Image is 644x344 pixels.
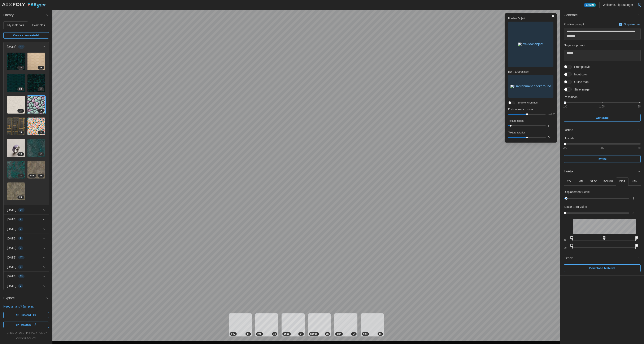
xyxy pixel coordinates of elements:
[510,85,551,88] img: Environment background
[20,208,23,212] span: 18
[564,95,641,99] p: Resolution
[27,52,45,71] a: Laupc6nRqUsJB4xp5dhA2K
[273,332,276,335] span: 1 K
[564,136,641,140] p: Upscale
[4,243,49,252] button: [DATE]7
[560,20,644,125] div: Generate
[586,3,594,7] span: Admin
[572,72,588,76] span: Input color
[4,42,49,51] button: [DATE]13
[548,124,553,128] p: 1
[632,211,641,215] p: 0
[4,51,49,205] div: [DATE]13
[27,161,45,179] img: Tq2lT0uRhZh9POtDwsGq
[564,166,638,177] span: Tweak
[20,227,21,231] span: 3
[7,217,16,221] p: [DATE]
[7,246,16,250] p: [DATE]
[564,253,638,263] span: Export
[7,284,16,288] p: [DATE]
[4,224,49,234] button: [DATE]3
[560,253,644,263] button: Export
[7,139,25,157] img: P86Bu5bhhrJ4foUZg8Ke
[40,109,42,113] span: 1 K
[4,215,49,224] button: [DATE]6
[5,331,24,335] a: terms of use
[548,112,553,116] p: 0.0 EV
[508,131,553,134] p: Texture rotation
[19,66,22,69] span: 1 K
[4,253,49,262] button: [DATE]17
[7,161,25,179] a: f1YrHXxZimfxyjoOVTla1K
[598,155,607,163] span: Refine
[518,43,543,46] img: Preview object
[508,108,553,111] p: Environment exposure
[19,196,22,199] span: 2 K
[7,52,25,71] a: 80Re3GYleAycoBZFEvoS1K
[363,332,367,335] span: NRM
[326,332,329,335] span: 1 K
[508,70,553,74] p: HDRI Environment
[337,332,341,335] span: DISP
[27,53,45,70] img: Laupc6nRqUsJB4xp5dhA
[4,281,49,291] button: [DATE]2
[3,312,49,318] a: Discord
[564,43,641,47] p: Negative prompt
[257,332,261,335] span: MTL
[548,136,553,139] p: 0 º
[4,205,49,215] button: [DATE]18
[572,87,589,92] span: Style image
[604,180,613,183] p: ROUGH
[7,45,16,49] p: [DATE]
[7,274,16,278] p: [DATE]
[284,332,289,335] span: SPEC
[7,74,25,92] img: XxGwDaq96GgjziTSuJI5
[589,265,615,272] span: Download Material
[515,101,538,104] span: Show environment
[550,13,556,19] button: Toggle viewport controls
[30,174,35,177] span: REF
[27,161,45,179] a: Tq2lT0uRhZh9POtDwsGq4KREF
[7,53,25,70] img: 80Re3GYleAycoBZFEvoS
[40,66,42,69] span: 2 K
[624,22,640,26] p: Surprise me
[27,74,45,92] a: xHrr3xAQ1yP4FBD2XQ7Q1K
[247,332,249,335] span: 1 K
[596,114,609,121] span: Generate
[632,180,637,183] p: NRM
[572,65,591,69] span: Prompt style
[7,117,25,136] a: 4acRyDaBs9SK5edstY8P1K
[603,3,633,7] p: Welcome, Flip Buttinger
[21,312,31,318] span: Discord
[27,118,45,135] img: Nt1gAjyoTlngOyAVHEJN
[27,139,45,157] img: uz9pWqNK6mfJauIpjRRR
[560,176,644,253] div: Tweak
[3,293,46,303] span: Explore
[7,161,25,179] img: f1YrHXxZimfxyjoOVTla
[353,332,355,335] span: 1 K
[300,332,302,335] span: 1 K
[4,272,49,281] button: [DATE]19
[27,74,45,92] img: xHrr3xAQ1yP4FBD2XQ7Q
[560,10,644,20] button: Generate
[564,238,569,242] p: in
[4,262,49,272] button: [DATE]3
[21,322,31,328] span: Tutorials
[20,265,21,269] span: 3
[7,236,16,241] p: [DATE]
[7,139,25,157] a: P86Bu5bhhrJ4foUZg8Ke1K
[19,153,22,156] span: 1 K
[7,265,16,269] p: [DATE]
[3,322,49,328] a: Tutorials
[508,22,553,67] button: Preview object
[3,304,49,309] p: Need a hand? Jump in:
[564,264,641,272] button: Download Material
[20,246,21,250] span: 7
[567,180,572,183] p: COL
[19,174,22,177] span: 1 K
[16,337,36,340] a: cookie policy
[19,131,22,134] span: 1 K
[7,74,25,92] a: XxGwDaq96GgjziTSuJI52K
[40,88,42,91] span: 1 K
[7,208,16,212] p: [DATE]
